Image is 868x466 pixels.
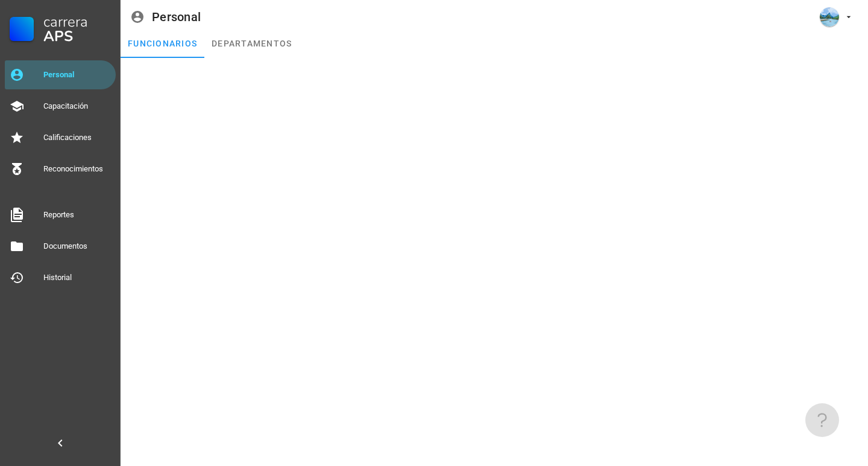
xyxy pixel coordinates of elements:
a: Personal [5,60,116,89]
div: Personal [152,10,201,24]
div: Capacitación [43,101,111,111]
a: departamentos [204,29,299,58]
a: funcionarios [121,29,204,58]
div: Reconocimientos [43,164,111,174]
a: Calificaciones [5,123,116,152]
div: Personal [43,70,111,80]
div: Calificaciones [43,133,111,142]
div: APS [43,29,111,43]
a: Reportes [5,200,116,229]
div: Historial [43,273,111,282]
div: avatar [820,7,839,27]
div: Documentos [43,241,111,251]
div: Reportes [43,210,111,220]
a: Historial [5,263,116,292]
a: Reconocimientos [5,155,116,184]
a: Documentos [5,232,116,261]
a: Capacitación [5,92,116,121]
div: Carrera [43,14,111,29]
